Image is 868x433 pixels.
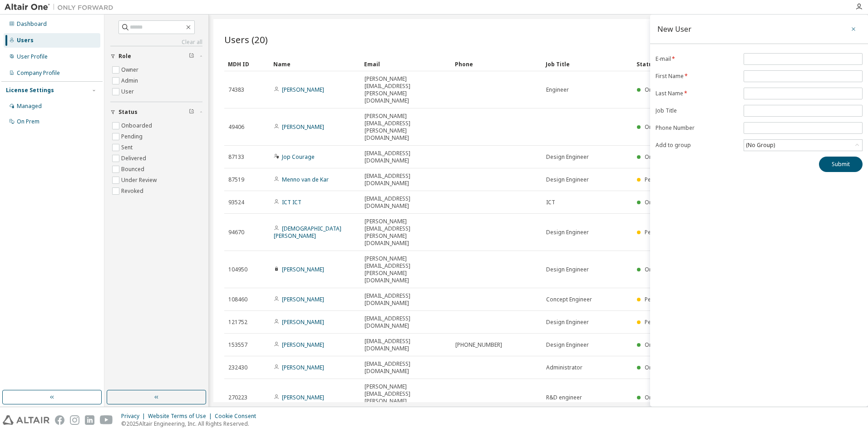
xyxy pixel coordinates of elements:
label: User [121,86,136,97]
label: Pending [121,131,144,142]
span: Onboarded [645,266,676,273]
span: [EMAIL_ADDRESS][DOMAIN_NAME] [365,315,447,330]
div: (No Group) [745,140,776,150]
label: Bounced [121,164,146,175]
div: Dashboard [17,20,47,28]
span: 49406 [228,123,244,131]
label: Job Title [656,107,738,114]
div: Managed [17,103,42,110]
span: Pending [645,228,666,236]
span: 87519 [228,176,244,183]
a: [PERSON_NAME] [282,266,324,273]
a: ICT ICT [282,198,301,206]
span: Users (20) [224,33,268,46]
span: Design Engineer [546,266,589,273]
div: Users [17,37,34,44]
div: License Settings [6,87,54,94]
span: [EMAIL_ADDRESS][DOMAIN_NAME] [365,195,447,210]
button: Submit [819,157,863,172]
a: [DEMOGRAPHIC_DATA][PERSON_NAME] [274,225,341,240]
label: Delivered [121,153,148,164]
span: Pending [645,176,666,183]
span: 87133 [228,153,244,161]
span: [PHONE_NUMBER] [455,341,502,349]
label: Sent [121,142,134,153]
div: Website Terms of Use [148,413,215,420]
span: R&D engineer [546,394,582,401]
label: E-mail [656,55,738,63]
img: altair_logo.svg [3,415,49,425]
span: 121752 [228,319,247,326]
span: 270223 [228,394,247,401]
a: [PERSON_NAME] [282,364,324,371]
label: Owner [121,64,140,75]
span: ICT [546,199,555,206]
a: [PERSON_NAME] [282,341,324,349]
label: Onboarded [121,120,154,131]
div: MDH ID [228,57,266,71]
span: Onboarded [645,198,676,206]
span: [EMAIL_ADDRESS][DOMAIN_NAME] [365,150,447,164]
span: Administrator [546,364,582,371]
p: © 2025 Altair Engineering, Inc. All Rights Reserved. [121,420,261,428]
span: Onboarded [645,86,676,93]
span: [EMAIL_ADDRESS][DOMAIN_NAME] [365,338,447,352]
span: [PERSON_NAME][EMAIL_ADDRESS][PERSON_NAME][DOMAIN_NAME] [365,383,447,412]
div: Name [273,57,357,71]
a: Clear all [110,39,202,46]
label: Admin [121,75,140,86]
span: 232430 [228,364,247,371]
label: Under Review [121,175,158,186]
a: [PERSON_NAME] [282,123,324,131]
button: Status [110,102,202,122]
img: Altair One [5,3,118,12]
span: Design Engineer [546,229,589,236]
span: Design Engineer [546,153,589,161]
span: Onboarded [645,153,676,161]
span: [PERSON_NAME][EMAIL_ADDRESS][PERSON_NAME][DOMAIN_NAME] [365,75,447,104]
span: [PERSON_NAME][EMAIL_ADDRESS][PERSON_NAME][DOMAIN_NAME] [365,218,447,247]
span: [EMAIL_ADDRESS][DOMAIN_NAME] [365,360,447,375]
label: First Name [656,73,738,80]
span: Design Engineer [546,341,589,349]
span: [PERSON_NAME][EMAIL_ADDRESS][PERSON_NAME][DOMAIN_NAME] [365,255,447,284]
div: Status [636,57,801,71]
span: [PERSON_NAME][EMAIL_ADDRESS][PERSON_NAME][DOMAIN_NAME] [365,113,447,142]
span: 94670 [228,229,244,236]
div: Email [364,57,448,71]
span: 153557 [228,341,247,349]
div: Phone [455,57,538,71]
div: User Profile [17,53,48,60]
span: Pending [645,318,666,326]
img: youtube.svg [100,415,113,425]
img: facebook.svg [55,415,64,425]
a: [PERSON_NAME] [282,86,324,93]
span: Design Engineer [546,176,589,183]
span: Pending [645,295,666,303]
div: Job Title [546,57,629,71]
div: New User [657,25,691,33]
div: On Prem [17,118,39,125]
label: Last Name [656,90,738,97]
div: Cookie Consent [215,413,261,420]
span: Status [118,108,138,116]
span: 74383 [228,86,244,93]
span: [EMAIL_ADDRESS][DOMAIN_NAME] [365,172,447,187]
span: 108460 [228,296,247,303]
span: Engineer [546,86,569,93]
span: Onboarded [645,364,676,371]
span: Design Engineer [546,319,589,326]
span: Clear filter [189,108,194,116]
span: Concept Engineer [546,296,592,303]
a: [PERSON_NAME] [282,295,324,303]
label: Add to group [656,142,738,149]
div: (No Group) [744,140,862,151]
label: Revoked [121,186,145,197]
img: instagram.svg [70,415,79,425]
button: Role [110,46,202,66]
span: Role [118,53,131,60]
span: 104950 [228,266,247,273]
span: Onboarded [645,341,676,349]
span: [EMAIL_ADDRESS][DOMAIN_NAME] [365,292,447,307]
a: Jop Courage [282,153,315,161]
